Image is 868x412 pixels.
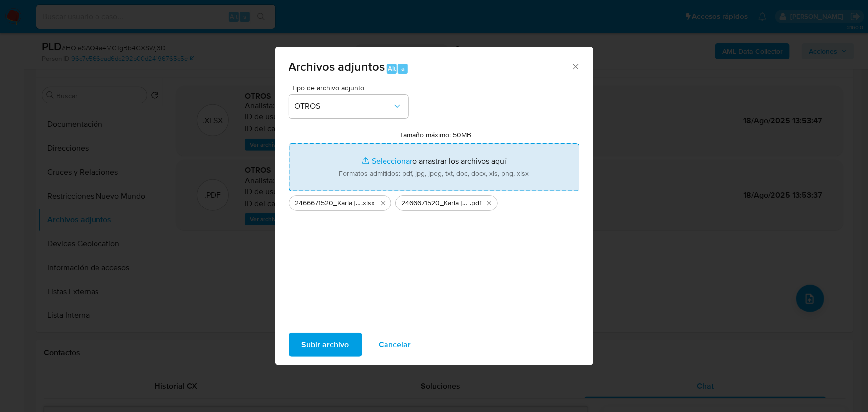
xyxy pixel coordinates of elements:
span: Subir archivo [302,334,349,356]
button: Eliminar 2466671520_Karla Citlali Ortiz Juarez_Ago25.pdf [483,197,495,209]
button: Eliminar 2466671520_Karla Citlali Ortiz Juarez_Ago25.xlsx [377,197,389,209]
span: OTROS [295,102,392,111]
span: 2466671520_Karla [PERSON_NAME] Juarez_Ago25 [402,198,470,208]
span: Cancelar [379,334,411,356]
button: Cerrar [571,62,579,71]
span: .xlsx [362,198,375,208]
span: 2466671520_Karla [PERSON_NAME] Juarez_Ago25 [295,198,362,208]
ul: Archivos seleccionados [289,191,579,211]
button: OTROS [289,95,408,118]
span: Archivos adjuntos [289,58,385,75]
span: a [401,64,405,73]
span: .pdf [470,198,482,208]
span: Alt [388,64,396,73]
button: Cancelar [366,333,424,357]
button: Subir archivo [289,333,362,357]
span: Tipo de archivo adjunto [291,84,411,91]
label: Tamaño máximo: 50MB [400,130,471,139]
